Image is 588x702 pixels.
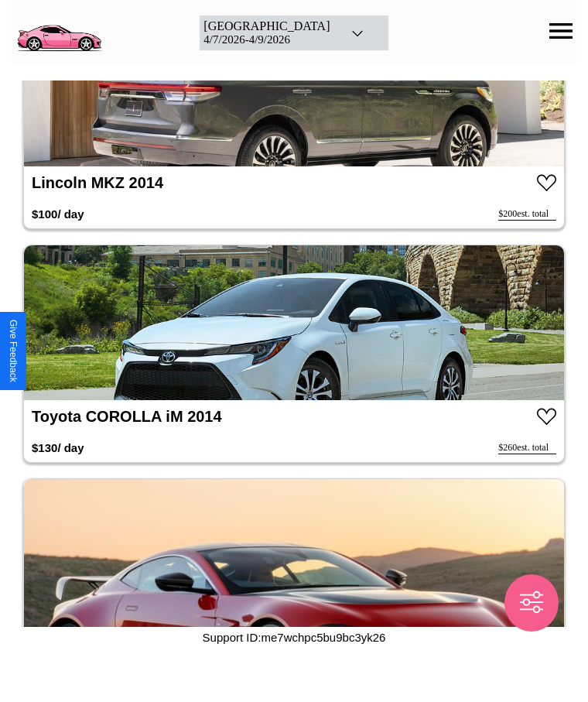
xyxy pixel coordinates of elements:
div: $ 260 est. total [498,442,556,454]
div: [GEOGRAPHIC_DATA] [203,19,330,33]
p: Support ID: me7wchpc5bu9bc3yk26 [203,627,386,648]
div: Give Feedback [8,320,19,382]
div: $ 200 est. total [498,208,556,221]
h3: $ 130 / day [32,433,84,462]
a: Lincoln MKZ 2014 [32,174,163,191]
div: 4 / 7 / 2026 - 4 / 9 / 2026 [203,33,330,46]
img: logo [12,8,106,54]
a: Toyota COROLLA iM 2014 [32,408,222,425]
h3: $ 100 / day [32,200,84,228]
